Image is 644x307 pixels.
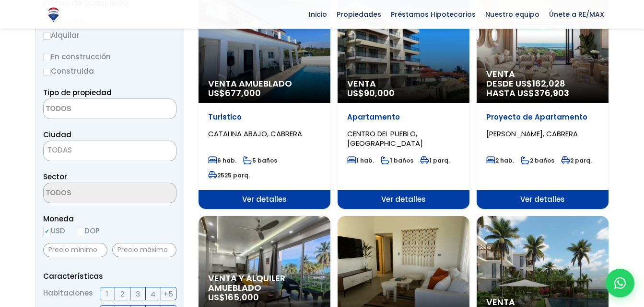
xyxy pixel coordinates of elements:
[43,141,176,161] span: TODAS
[486,79,599,98] span: DESDE US$
[480,7,544,22] span: Nuestro equipo
[136,288,140,300] span: 3
[532,77,565,89] span: 162,028
[338,190,469,209] span: Ver detalles
[43,213,176,225] span: Moneda
[106,288,108,300] span: 1
[44,183,137,204] textarea: Search
[544,7,609,22] span: Únete a RE/MAX
[386,7,480,22] span: Préstamos Hipotecarios
[486,129,578,139] span: [PERSON_NAME], CABRERA
[43,29,176,41] label: Alquilar
[208,112,321,122] p: Turistico
[347,156,374,164] span: 1 hab.
[208,87,261,99] span: US$
[208,171,250,179] span: 2525 parq.
[43,287,93,300] span: Habitaciones
[486,112,599,122] p: Proyecto de Apartamento
[364,87,395,99] span: 90,000
[208,274,321,293] span: Venta y alquiler amueblado
[561,156,592,164] span: 2 parq.
[208,79,321,88] span: Venta Amueblado
[225,291,259,303] span: 165,000
[486,88,599,98] span: HASTA US$
[43,172,67,182] span: Sector
[151,288,155,300] span: 4
[77,225,100,237] label: DOP
[43,130,71,140] span: Ciudad
[43,225,65,237] label: USD
[44,99,137,120] textarea: Search
[208,129,302,139] span: CATALINA ABAJO, CABRERA
[420,156,450,164] span: 1 parq.
[486,156,514,164] span: 2 hab.
[381,156,413,164] span: 1 baños
[347,79,460,88] span: Venta
[347,87,395,99] span: US$
[199,190,330,209] span: Ver detalles
[45,6,62,23] img: Logo de REMAX
[43,270,176,282] p: Características
[43,54,51,61] input: En construcción
[120,288,124,300] span: 2
[77,228,84,235] input: DOP
[208,156,236,164] span: 6 hab.
[43,228,51,235] input: USD
[43,32,51,40] input: Alquilar
[347,112,460,122] p: Apartamento
[43,65,176,77] label: Construida
[486,69,599,79] span: Venta
[43,243,107,257] input: Precio mínimo
[43,88,112,98] span: Tipo de propiedad
[43,68,51,76] input: Construida
[208,291,259,303] span: US$
[534,87,569,99] span: 376,903
[332,7,386,22] span: Propiedades
[164,288,173,300] span: +5
[44,143,176,157] span: TODAS
[47,145,72,155] span: TODAS
[347,129,423,148] span: CENTRO DEL PUEBLO, [GEOGRAPHIC_DATA]
[243,156,277,164] span: 5 baños
[486,297,599,307] span: Venta
[112,243,176,257] input: Precio máximo
[43,51,176,63] label: En construcción
[304,7,332,22] span: Inicio
[521,156,554,164] span: 2 baños
[477,190,609,209] span: Ver detalles
[225,87,261,99] span: 677,000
